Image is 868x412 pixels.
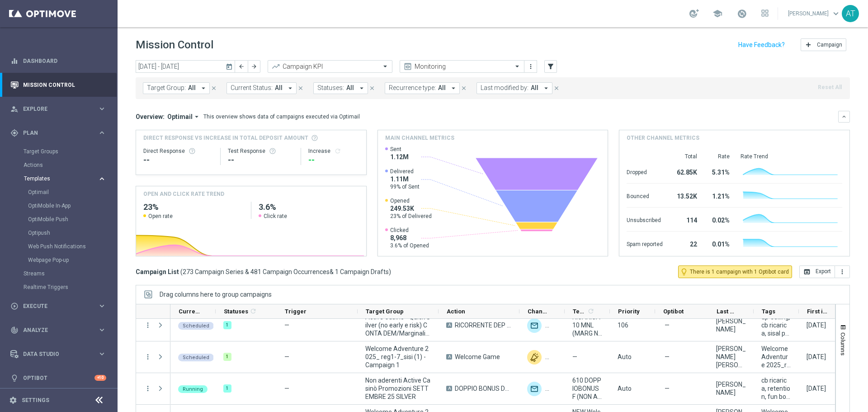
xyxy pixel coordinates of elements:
button: Statuses: All arrow_drop_down [313,82,368,94]
div: gps_fixed Plan keyboard_arrow_right [10,129,107,137]
span: — [572,353,577,361]
span: Execute [23,303,98,309]
div: Mission Control [10,81,107,89]
a: Optimail [28,189,94,196]
span: Opened [390,197,432,204]
span: A [446,322,452,328]
div: 06 Oct 2025, Monday [807,321,826,329]
div: Cecilia Mascelli [716,317,746,333]
button: arrow_back [235,60,248,73]
i: arrow_drop_down [193,113,201,121]
div: Bounced [627,188,663,203]
span: Click rate [264,213,287,220]
div: Press SPACE to select this row. [136,341,170,373]
span: Action [447,308,465,315]
a: Web Push Notifications [28,243,94,250]
div: Other [545,318,560,333]
button: play_circle_outline Execute keyboard_arrow_right [10,303,107,310]
i: keyboard_arrow_right [98,128,106,137]
span: 1.11M [390,175,420,183]
h2: 3.6% [259,202,359,213]
button: Recurrence type: All arrow_drop_down [385,82,460,94]
img: Other [527,350,542,365]
span: — [665,353,670,361]
div: Analyze [10,326,98,334]
img: In-app Inbox [545,350,560,365]
div: 1.21% [708,188,730,203]
button: person_search Explore keyboard_arrow_right [10,105,107,113]
span: Target Group: [147,84,186,92]
div: Templates [24,172,117,267]
button: today [224,60,235,74]
i: arrow_drop_down [199,84,208,92]
span: There is 1 campaign with 1 Optibot card [690,268,789,276]
span: 99% of Sent [390,183,420,190]
span: Calculate column [586,306,594,316]
a: OptiMobile Push [28,216,94,223]
div: 1 [223,353,231,361]
span: A [446,386,452,391]
button: lightbulb Optibot +10 [10,374,107,382]
span: Data Studio [23,351,98,357]
a: Target Groups [24,148,94,155]
div: Direct Response [143,147,213,155]
span: Current Status: [231,84,273,92]
i: person_search [10,105,19,113]
i: keyboard_arrow_right [98,326,106,334]
h1: Mission Control [136,38,213,52]
a: Dashboard [23,49,106,73]
a: Settings [22,398,49,403]
div: Press SPACE to select this row. [136,373,170,405]
span: DOPPIO BONUS DEP FASCE UP TO 8000 SP + 10 FUNBONUS [455,384,512,393]
span: RICORRENTE DEP fasce up to 25000 [455,321,512,329]
div: Optimail [28,185,117,199]
div: +10 [94,375,106,381]
button: Optimail arrow_drop_down [165,113,203,121]
button: Data Studio keyboard_arrow_right [10,350,107,358]
span: All [346,84,354,92]
i: refresh [587,308,594,315]
span: Direct Response VS Increase In Total Deposit Amount [143,134,308,142]
span: — [284,353,289,360]
a: Optibot [23,366,94,390]
i: preview [403,62,412,71]
div: 114 [674,212,697,227]
button: equalizer Dashboard [10,57,107,65]
div: Unsubscribed [627,212,663,227]
img: Optimail [527,318,542,333]
h2: 23% [143,202,244,213]
span: Current Status [179,308,200,315]
div: -- [143,155,213,166]
div: Actions [24,158,117,172]
span: 106 [618,322,628,329]
span: Welcome Adventure 2025_ reg1-7_sisi (1) - Campaign 1 [365,345,431,369]
span: Target Group [366,308,404,315]
i: trending_up [271,62,280,71]
span: 23% of Delivered [390,213,432,220]
div: Execute [10,302,98,310]
span: Recurrence type: [389,84,436,92]
span: RICARICA10 MNL (MARG NEGATIVA<40) [572,313,602,337]
i: close [553,85,560,91]
i: arrow_drop_down [449,84,458,92]
i: filter_alt [547,62,555,71]
i: arrow_drop_down [542,84,550,92]
i: lightbulb_outline [680,268,688,276]
div: Target Groups [24,145,117,158]
span: Last Modified By [717,308,738,315]
span: Templates [24,176,89,181]
span: Templates [573,308,586,315]
a: Mission Control [23,73,106,97]
span: Auto [618,385,632,392]
i: settings [9,396,17,404]
div: Optibot [10,366,106,390]
div: Other [545,382,560,396]
span: Drag columns here to group campaigns [160,291,272,298]
span: 610 DOPPIOBONUS F (NON ADERENTI) 2025_10_06 [572,376,602,401]
button: refresh [334,147,341,155]
span: Non aderenti Active Casinò Promozioni SETTEMBRE 25 SILVER [365,376,431,401]
div: Dropped [627,164,663,179]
